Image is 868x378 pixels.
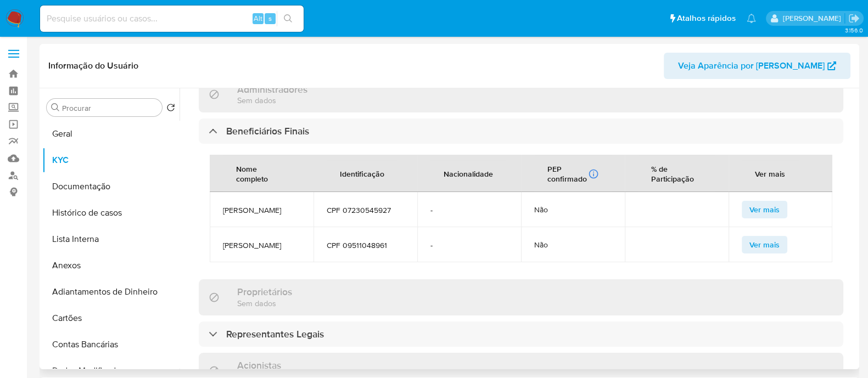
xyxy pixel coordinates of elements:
span: - [430,205,508,215]
p: Sem dados [237,95,307,105]
button: Histórico de casos [42,200,180,226]
button: Retornar ao pedido padrão [166,103,175,115]
span: s [268,13,272,24]
div: Não [534,240,612,250]
span: - [430,240,508,250]
a: Sair [848,13,860,24]
div: Identificação [327,160,397,187]
div: Não [534,205,612,215]
button: Lista Interna [42,226,180,252]
button: Ver mais [742,236,787,253]
button: Geral [42,121,180,147]
button: Contas Bancárias [42,331,180,358]
span: Alt [254,13,262,24]
button: Procurar [51,103,60,112]
a: Notificações [747,14,756,23]
div: % de Participação [638,155,715,191]
span: Ver mais [749,237,780,252]
div: ProprietáriosSem dados [199,279,843,315]
span: CPF 09511048961 [327,240,404,250]
div: Nome completo [223,155,300,191]
button: Veja Aparência por [PERSON_NAME] [664,53,850,79]
div: Nacionalidade [430,160,506,187]
span: Veja Aparência por [PERSON_NAME] [678,53,825,79]
h3: Administradores [237,83,307,95]
div: Representantes Legais [199,321,843,347]
h3: Proprietários [237,286,292,298]
p: Sem dados [237,298,292,308]
span: [PERSON_NAME] [223,205,300,215]
h3: Beneficiários Finais [226,125,309,137]
button: KYC [42,147,180,173]
h1: Informação do Usuário [48,60,138,71]
button: Documentação [42,173,180,200]
div: Ver mais [742,160,798,187]
button: search-icon [277,11,299,26]
input: Procurar [62,103,158,113]
button: Anexos [42,252,180,279]
button: Adiantamentos de Dinheiro [42,279,180,305]
h3: Representantes Legais [226,328,324,340]
p: anna.almeida@mercadopago.com.br [782,13,844,24]
div: Beneficiários Finais [199,119,843,144]
span: CPF 07230545927 [327,205,404,215]
button: Ver mais [742,201,787,218]
span: Atalhos rápidos [677,13,736,24]
button: Cartões [42,305,180,331]
h3: Acionistas [237,359,281,371]
span: Ver mais [749,202,780,217]
div: PEP confirmado [547,164,599,184]
input: Pesquise usuários ou casos... [40,12,304,26]
span: [PERSON_NAME] [223,240,300,250]
div: AdministradoresSem dados [199,77,843,112]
